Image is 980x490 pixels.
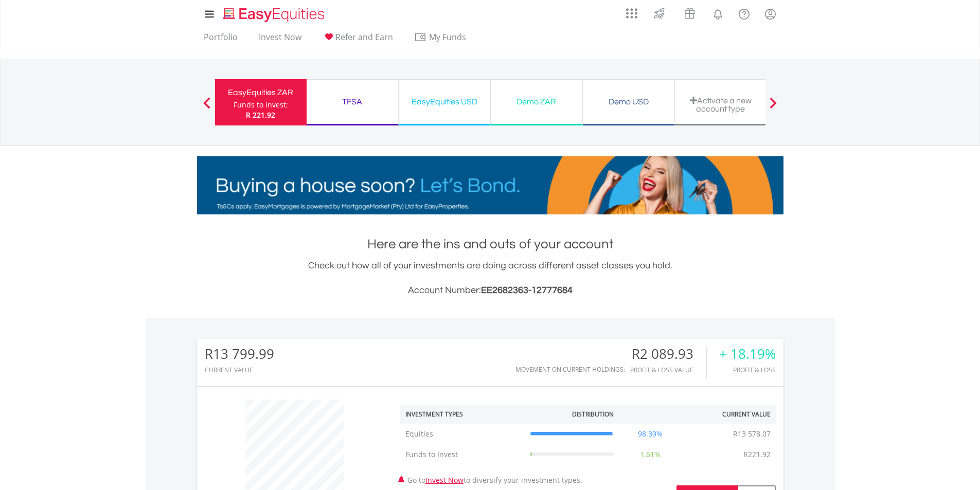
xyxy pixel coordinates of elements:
[313,95,392,109] div: TFSA
[255,32,306,48] a: Invest Now
[197,235,783,253] h1: Here are the ins and outs of your account
[205,367,274,373] div: CURRENT VALUE
[400,444,525,465] td: Funds to Invest
[234,100,288,110] div: Funds to invest:
[757,3,783,25] a: My Profile
[197,156,783,214] img: EasyMortage Promotion Banner
[221,85,300,100] div: EasyEquities ZAR
[731,3,757,23] a: FAQ's and Support
[481,285,573,295] span: EE2682363-12777684
[719,347,776,361] div: + 18.19%
[719,367,776,373] div: Profit & Loss
[630,367,706,373] div: Profit & Loss Value
[405,95,484,109] div: EasyEquities USD
[681,5,698,22] img: vouchers-v2.svg
[425,475,464,485] a: Invest Now
[651,5,668,22] img: thrive-v2.svg
[246,110,275,120] span: R 221.92
[619,444,682,465] td: 1.61%
[219,3,329,23] a: Home page
[630,347,706,361] div: R2 089.93
[705,3,731,23] a: Notifications
[197,259,783,298] div: Check out how all of your investments are doing across different asset classes you hold.
[318,32,397,48] a: Refer and Earn
[400,424,525,444] td: Equities
[497,95,576,109] div: Demo ZAR
[221,6,329,23] img: EasyEquities_Logo.png
[682,405,776,424] th: Current Value
[197,283,783,298] h3: Account Number:
[619,3,644,19] a: AppsGrid
[738,444,776,465] td: R221.92
[589,95,668,109] div: Demo USD
[681,96,760,113] div: Activate a new account type
[619,424,682,444] td: 98.39%
[572,410,614,419] div: Distribution
[200,32,242,48] a: Portfolio
[414,30,482,44] span: My Funds
[626,8,637,19] img: grid-menu-icon.svg
[674,3,705,22] a: Vouchers
[205,347,274,361] div: R13 799.99
[515,366,625,373] div: Movement on Current Holdings:
[728,424,776,444] td: R13 578.07
[335,31,393,43] span: Refer and Earn
[400,405,525,424] th: Investment Types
